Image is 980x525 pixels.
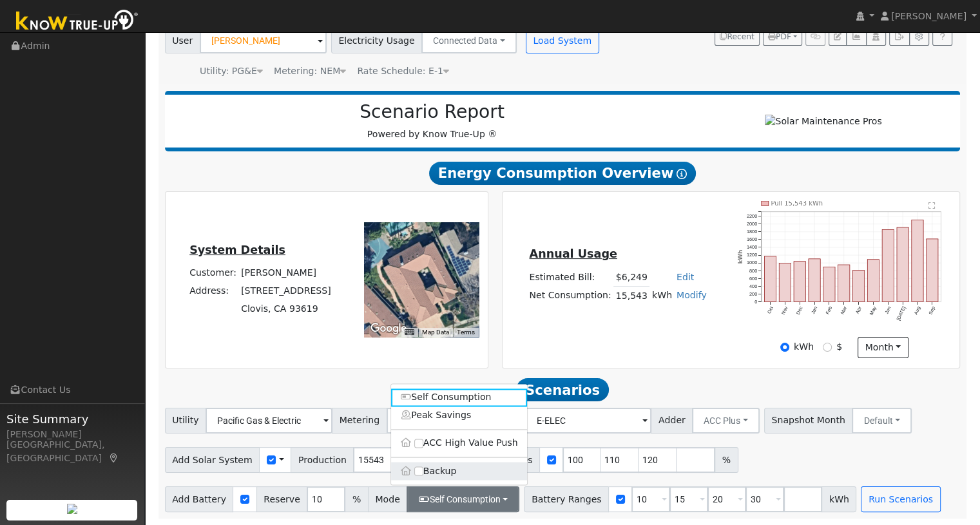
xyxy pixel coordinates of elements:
text: Apr [854,305,863,315]
text: 2000 [747,221,757,227]
a: Map [108,453,120,463]
span: Electricity Usage [331,28,422,53]
div: Powered by Know True-Up ® [171,101,693,141]
button: PDF [763,28,802,46]
td: [STREET_ADDRESS] [239,282,334,300]
a: Edit [677,272,694,282]
td: Estimated Bill: [527,268,613,287]
span: User [165,28,200,53]
text: Oct [766,305,774,314]
span: Energy Consumption Overview [429,162,696,185]
text: 1000 [747,260,757,265]
rect: onclick="" [823,267,835,301]
td: Clovis, CA 93619 [239,300,334,318]
rect: onclick="" [927,239,938,302]
button: Multi-Series Graph [846,28,866,46]
h2: Scenario Report [178,101,686,123]
text: Pull 15,543 kWh [771,200,823,207]
div: [GEOGRAPHIC_DATA], [GEOGRAPHIC_DATA] [6,438,138,465]
img: Solar Maintenance Pros [765,115,881,128]
span: kWh [821,486,856,512]
text: 400 [749,283,757,289]
rect: onclick="" [809,259,820,302]
rect: onclick="" [779,263,791,302]
span: Add Battery [165,486,234,512]
button: Export Interval Data [889,28,909,46]
span: Scenarios [516,378,608,401]
td: $6,249 [613,268,649,287]
td: 15,543 [613,287,649,305]
span: Snapshot Month [764,408,853,434]
rect: onclick="" [912,220,923,301]
rect: onclick="" [838,265,850,302]
button: Run Scenarios [861,486,940,512]
label: ACC High Value Push [391,434,527,452]
text: 800 [749,268,757,274]
rect: onclick="" [794,262,805,302]
rect: onclick="" [867,260,879,302]
input: Select a Rate Schedule [524,408,651,434]
span: Add Solar System [165,447,260,473]
button: Connected Data [421,28,517,53]
button: Settings [909,28,929,46]
span: [PERSON_NAME] [891,11,966,21]
text: 1800 [747,229,757,234]
input: Select a User [200,28,327,53]
rect: onclick="" [853,271,865,302]
u: Annual Usage [529,247,617,260]
div: [PERSON_NAME] [6,428,138,441]
text: Mar [840,305,849,316]
td: kWh [649,287,674,305]
i: Show Help [677,169,687,179]
rect: onclick="" [897,227,908,302]
input: Select a Utility [206,408,332,434]
text: Jun [884,305,892,315]
text: Feb [825,305,833,315]
button: Recent [715,28,760,46]
text: kWh [738,250,744,264]
text: May [869,305,878,316]
button: NBT [387,408,435,434]
td: [PERSON_NAME] [239,264,334,282]
span: Site Summary [6,410,138,428]
span: Production [291,447,354,473]
img: retrieve [67,504,77,514]
button: Keyboard shortcuts [405,328,414,337]
text: Jan [810,305,818,315]
text: 2200 [747,213,757,219]
label: kWh [794,340,814,354]
span: % [715,447,738,473]
div: Utility: PG&E [200,64,263,78]
text: 600 [749,276,757,282]
text: Sep [928,305,937,316]
a: Help Link [932,28,952,46]
u: System Details [189,243,285,256]
a: Modify [677,290,707,300]
button: Map Data [422,328,449,337]
span: Metering [332,408,387,434]
text: 1600 [747,236,757,242]
text: Aug [913,305,922,316]
button: Login As [866,28,886,46]
text: 1200 [747,252,757,258]
text: [DATE] [896,305,907,321]
span: Alias: HE1 [357,66,449,76]
input: Backup [414,466,423,475]
text:  [928,202,936,209]
input: $ [823,343,832,352]
input: kWh [780,343,789,352]
a: Self Consumption [391,388,527,406]
td: Address: [187,282,239,300]
button: Edit User [829,28,847,46]
span: PDF [768,32,791,41]
a: Open this area in Google Maps (opens a new window) [367,320,410,337]
rect: onclick="" [882,230,894,302]
a: Peak Savings [391,406,527,425]
button: month [858,337,908,359]
span: Reserve [256,486,308,512]
button: ACC Plus [692,408,760,434]
a: Terms (opens in new tab) [457,329,475,336]
img: Know True-Up [10,7,145,36]
span: Mode [368,486,407,512]
div: Metering: NEM [274,64,346,78]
